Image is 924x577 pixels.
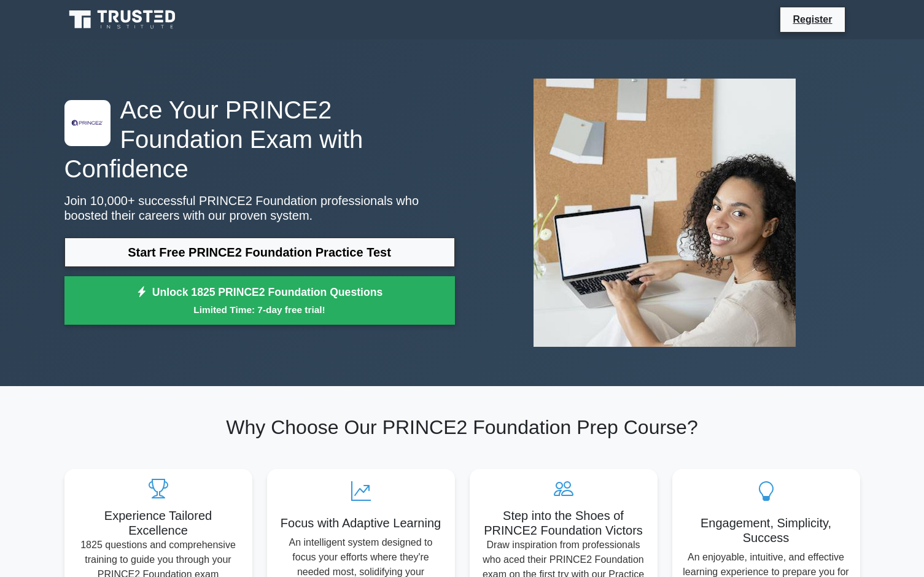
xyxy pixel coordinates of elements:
[64,193,455,223] p: Join 10,000+ successful PRINCE2 Foundation professionals who boosted their careers with our prove...
[682,516,850,545] h5: Engagement, Simplicity, Success
[277,516,445,530] h5: Focus with Adaptive Learning
[64,276,455,325] a: Unlock 1825 PRINCE2 Foundation QuestionsLimited Time: 7-day free trial!
[785,12,839,27] a: Register
[64,238,455,267] a: Start Free PRINCE2 Foundation Practice Test
[64,95,455,184] h1: Ace Your PRINCE2 Foundation Exam with Confidence
[80,303,440,317] small: Limited Time: 7-day free trial!
[479,508,648,538] h5: Step into the Shoes of PRINCE2 Foundation Victors
[64,416,860,439] h2: Why Choose Our PRINCE2 Foundation Prep Course?
[74,508,243,538] h5: Experience Tailored Excellence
